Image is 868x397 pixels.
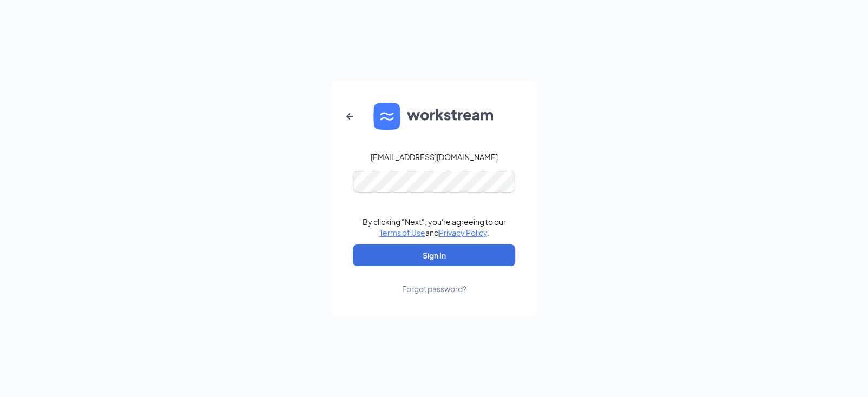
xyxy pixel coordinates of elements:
[371,151,498,162] div: [EMAIL_ADDRESS][DOMAIN_NAME]
[402,283,466,294] div: Forgot password?
[439,228,487,237] a: Privacy Policy
[373,103,495,130] img: WS logo and Workstream text
[402,266,466,294] a: Forgot password?
[379,228,425,237] a: Terms of Use
[363,216,506,238] div: By clicking "Next", you're agreeing to our and .
[337,103,363,129] button: ArrowLeftNew
[343,110,356,123] svg: ArrowLeftNew
[353,244,515,266] button: Sign In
